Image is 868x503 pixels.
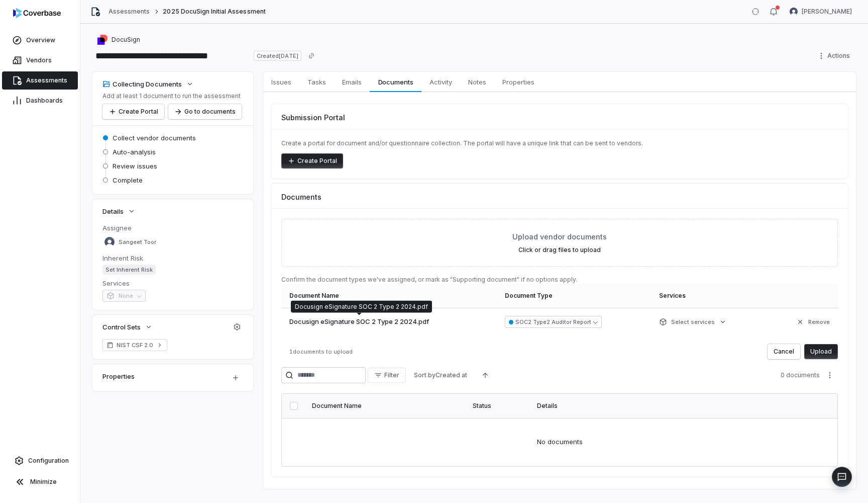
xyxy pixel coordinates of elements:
button: Cancel [768,344,800,359]
span: Notes [464,75,490,89]
span: 1 documents to upload [289,348,353,355]
span: Docusign eSignature SOC 2 Type 2 2024.pdf [289,317,429,327]
button: Create Portal [281,153,343,169]
a: Assessments [2,71,78,90]
span: Set Inherent Risk [102,265,156,275]
span: Filter [384,371,399,379]
span: Tasks [303,75,330,89]
img: Sangeet Toor avatar [104,237,115,247]
svg: Ascending [481,371,489,379]
p: Add at least 1 document to run the assessment [102,92,242,100]
a: NIST CSF 2.0 [102,339,167,351]
p: Create a portal for document and/or questionnaire collection. The portal will have a unique link ... [281,139,838,147]
button: Select services [656,313,730,331]
dt: Assignee [102,223,243,232]
span: Emails [338,75,366,89]
button: Filter [368,368,406,383]
span: Sangeet Toor [119,238,156,246]
span: Control Sets [102,322,141,331]
th: Document Name [281,284,499,308]
button: Create Portal [102,104,164,119]
button: More actions [822,368,838,383]
img: Garima Dhaundiyal avatar [790,8,798,16]
span: Upload vendor documents [512,231,607,242]
span: Overview [26,36,55,44]
span: Activity [425,75,456,89]
span: Configuration [28,457,69,465]
td: No documents [282,418,837,466]
div: Status [473,402,525,410]
button: SOC2 Type2 Auditor Report [505,316,602,328]
span: Documents [281,192,321,202]
span: Dashboards [26,97,63,105]
span: Properties [498,75,538,89]
th: Document Type [499,284,653,308]
span: 0 documents [781,371,820,379]
button: Collecting Documents [99,75,197,93]
span: Auto-analysis [113,147,156,156]
span: Assessments [26,76,67,85]
button: Upload [804,344,838,359]
span: Minimize [30,478,57,486]
button: https://docusign.com/DocuSign [94,31,143,49]
div: Collecting Documents [102,79,182,89]
label: Click or drag files to upload [518,246,601,254]
span: Documents [374,75,417,89]
dt: Services [102,279,243,288]
span: NIST CSF 2.0 [117,341,153,349]
span: Issues [267,75,295,89]
div: Details [537,402,807,410]
p: Confirm the document types we've assigned, or mark as "Supporting document" if no options apply. [281,276,838,284]
a: Vendors [2,51,78,69]
button: Ascending [475,368,495,383]
th: Services [653,284,766,308]
button: Remove [793,313,833,331]
button: Copy link [302,47,320,65]
span: Collect vendor documents [113,133,196,142]
span: Created [DATE] [254,51,301,61]
button: Garima Dhaundiyal avatar[PERSON_NAME] [784,4,858,19]
span: [PERSON_NAME] [802,8,852,16]
span: Vendors [26,56,52,64]
div: Document Name [312,402,461,410]
dt: Inherent Risk [102,254,243,263]
a: Assessments [108,8,150,16]
button: Go to documents [168,104,242,119]
span: Submission Portal [281,112,345,123]
button: Actions [814,48,856,63]
a: Configuration [4,452,76,470]
span: 2025 DocuSign Initial Assessment [163,8,265,16]
button: Control Sets [99,318,156,336]
span: DocuSign [112,36,140,44]
button: Minimize [4,472,76,492]
img: logo-D7KZi-bG.svg [13,8,61,18]
span: Details [102,207,124,216]
button: Details [99,202,139,220]
span: Complete [113,176,143,185]
button: Sort byCreated at [408,368,473,383]
span: Review issues [113,161,157,171]
p: Docusign eSignature SOC 2 Type 2 2024.pdf [295,303,428,311]
a: Overview [2,31,78,49]
a: Dashboards [2,92,78,110]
